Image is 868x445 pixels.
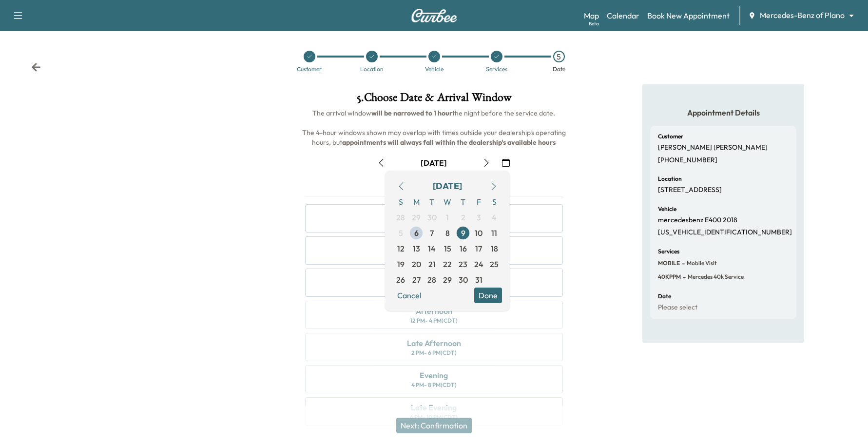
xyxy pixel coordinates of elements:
[474,288,502,303] button: Done
[428,258,436,270] span: 21
[399,227,403,239] span: 5
[658,134,683,139] h6: Customer
[443,274,452,286] span: 29
[459,274,468,286] span: 30
[658,228,792,237] p: [US_VEHICLE_IDENTIFICATION_NUMBER]
[397,243,405,254] span: 12
[681,272,686,282] span: -
[455,194,471,210] span: T
[486,66,507,72] div: Services
[412,258,421,270] span: 20
[444,243,451,254] span: 15
[658,186,722,194] p: [STREET_ADDRESS]
[461,227,465,239] span: 9
[658,273,681,281] span: 40KPPM
[396,212,405,223] span: 28
[474,258,483,270] span: 24
[658,303,697,312] p: Please select
[443,258,452,270] span: 22
[393,194,408,210] span: S
[412,212,421,223] span: 29
[658,206,676,212] h6: Vehicle
[433,179,462,193] div: [DATE]
[589,20,599,27] div: Beta
[490,258,499,270] span: 25
[647,10,730,21] a: Book New Appointment
[446,212,449,223] span: 1
[459,258,467,270] span: 23
[427,274,436,286] span: 28
[658,156,717,165] p: [PHONE_NUMBER]
[584,10,599,21] a: MapBeta
[445,227,450,239] span: 8
[471,194,486,210] span: F
[486,194,502,210] span: S
[425,66,444,72] div: Vehicle
[31,62,41,72] div: Back
[658,249,679,254] h6: Services
[477,212,481,223] span: 3
[297,92,571,108] h1: 5 . Choose Date & Arrival Window
[297,66,322,72] div: Customer
[393,288,426,303] button: Cancel
[760,10,845,21] span: Mercedes-Benz of Plano
[658,176,682,182] h6: Location
[360,66,384,72] div: Location
[413,243,420,254] span: 13
[424,194,440,210] span: T
[412,274,421,286] span: 27
[553,66,565,72] div: Date
[414,227,419,239] span: 6
[680,258,685,268] span: -
[650,107,796,118] h5: Appointment Details
[427,212,437,223] span: 30
[492,212,497,223] span: 4
[475,243,482,254] span: 17
[658,259,680,267] span: MOBILE
[396,274,405,286] span: 26
[460,243,467,254] span: 16
[685,259,717,267] span: Mobile Visit
[658,143,768,152] p: [PERSON_NAME] [PERSON_NAME]
[411,9,458,22] img: Curbee Logo
[428,243,436,254] span: 14
[302,109,567,147] span: The arrival window the night before the service date. The 4-hour windows shown may overlap with t...
[440,194,455,210] span: W
[421,157,447,168] div: [DATE]
[342,138,556,147] b: appointments will always fall within the dealership's available hours
[430,227,434,239] span: 7
[553,51,565,62] div: 5
[491,243,498,254] span: 18
[686,273,744,281] span: Mercedes 40k Service
[658,293,671,299] h6: Date
[658,216,737,225] p: mercedesbenz E400 2018
[607,10,639,21] a: Calendar
[475,227,482,239] span: 10
[475,274,482,286] span: 31
[491,227,497,239] span: 11
[408,194,424,210] span: M
[371,109,452,117] b: will be narrowed to 1 hour
[397,258,405,270] span: 19
[461,212,465,223] span: 2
